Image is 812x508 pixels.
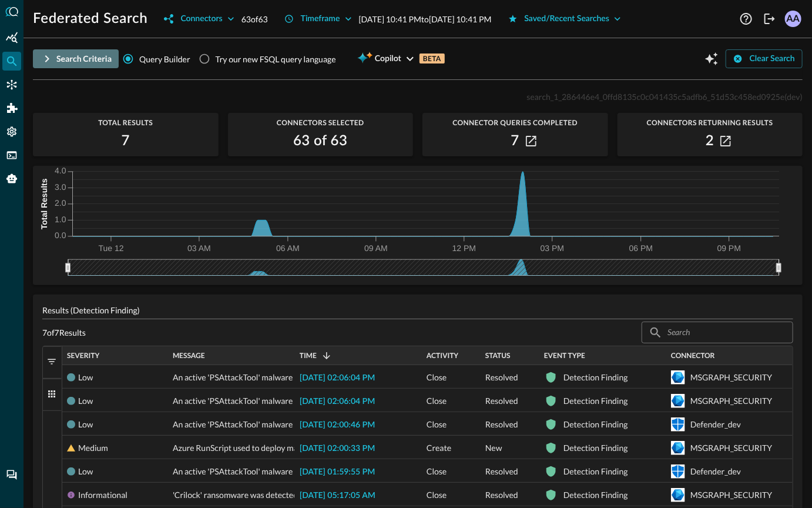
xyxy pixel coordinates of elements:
span: 'Crilock' ransomware was detected [173,483,298,507]
div: Chat [2,466,21,484]
tspan: 03 AM [187,244,211,253]
div: Detection Finding [563,436,628,460]
div: Summary Insights [2,28,21,47]
span: [DATE] 05:17:05 AM [300,492,375,500]
div: Low [78,366,93,389]
tspan: 2.0 [55,199,66,208]
button: Open Query Copilot [702,49,721,68]
button: Timeframe [277,9,359,28]
span: Create [427,436,451,460]
button: Search Criteria [33,49,119,68]
p: Results (Detection Finding) [42,304,793,316]
div: MSGRAPH_SECURITY [690,483,773,507]
span: Close [427,389,447,413]
span: [DATE] 02:00:33 PM [300,444,375,453]
div: Settings [2,122,21,141]
div: Timeframe [301,12,340,26]
span: Severity [67,352,99,360]
span: Connector [671,352,715,360]
div: MSGRAPH_SECURITY [690,389,773,413]
span: Time [300,352,317,360]
h2: 2 [706,132,714,151]
div: Saved/Recent Searches [525,12,610,26]
div: Detection Finding [563,389,628,413]
span: Resolved [485,366,518,389]
button: Help [737,9,756,28]
tspan: Tue 12 [98,244,123,253]
input: Search [667,322,766,343]
tspan: 06 PM [629,244,653,253]
svg: Microsoft Graph API - Security [671,488,685,502]
tspan: Total Results [39,178,49,229]
span: Total Results [33,119,219,127]
svg: Microsoft Graph API - Security [671,394,685,408]
span: Close [427,366,447,389]
p: [DATE] 10:41 PM to [DATE] 10:41 PM [359,13,492,25]
span: An active 'PSAttackTool' malware in a PowerShell script was prevented from executing via AMSI [173,413,515,436]
h2: 7 [122,132,130,151]
tspan: 03 PM [541,244,564,253]
svg: Microsoft Defender for Endpoint [671,464,685,479]
button: Connectors [157,9,241,28]
div: Low [78,389,93,413]
div: Informational [78,483,127,507]
span: Azure RunScript used to deploy malicious code [173,436,340,460]
div: Clear Search [750,52,795,66]
span: [DATE] 01:59:55 PM [300,468,375,476]
div: Defender_dev [690,460,741,483]
tspan: 06 AM [276,244,300,253]
p: BETA [420,54,445,63]
div: Detection Finding [563,413,628,436]
div: Query Agent [2,169,21,188]
tspan: 09 AM [364,244,388,253]
div: Connectors [180,12,222,26]
span: [DATE] 02:06:04 PM [300,397,375,406]
span: Message [173,352,205,360]
div: Search Criteria [56,52,112,66]
h1: Federated Search [33,9,147,28]
tspan: 3.0 [55,182,66,192]
h2: 7 [511,132,519,151]
span: Connectors Selected [228,119,414,127]
button: Clear Search [726,49,803,68]
span: Copilot [375,52,401,66]
span: Resolved [485,483,518,507]
div: Try our new FSQL query language [216,53,336,65]
span: An active 'PSAttackTool' malware in a PowerShell script was prevented from executing via AMSI [173,366,515,389]
svg: Microsoft Graph API - Security [671,441,685,455]
div: Detection Finding [563,483,628,507]
button: Logout [760,9,779,28]
span: Query Builder [139,53,190,65]
tspan: 12 PM [452,244,476,253]
button: Saved/Recent Searches [501,9,629,28]
div: MSGRAPH_SECURITY [690,436,773,460]
tspan: 1.0 [55,215,66,224]
div: Low [78,413,93,436]
span: Event Type [544,352,585,360]
span: Close [427,413,447,436]
span: New [485,436,502,460]
span: Resolved [485,389,518,413]
span: An active 'PSAttackTool' malware in a PowerShell script was prevented from executing via AMSI [173,389,515,413]
p: 63 of 63 [241,13,268,25]
span: Resolved [485,413,518,436]
span: (dev) [785,92,803,102]
span: [DATE] 02:00:46 PM [300,421,375,429]
div: Detection Finding [563,366,628,389]
span: Status [485,352,511,360]
span: Close [427,460,447,483]
svg: Microsoft Defender for Endpoint [671,417,685,432]
button: CopilotBETA [350,49,452,68]
div: FSQL [2,146,21,165]
span: Connector Queries Completed [422,119,608,127]
span: Activity [427,352,458,360]
tspan: 4.0 [55,166,66,176]
tspan: 09 PM [717,244,741,253]
span: search_1_286446e4_0ffd8135c0c041435c5adfb6_51d53c458ed0925e [527,92,785,102]
div: Defender_dev [690,413,741,436]
div: Federated Search [2,52,21,71]
h2: 63 of 63 [293,132,347,151]
tspan: 0.0 [55,231,66,240]
svg: Microsoft Graph API - Security [671,370,685,385]
div: Detection Finding [563,460,628,483]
